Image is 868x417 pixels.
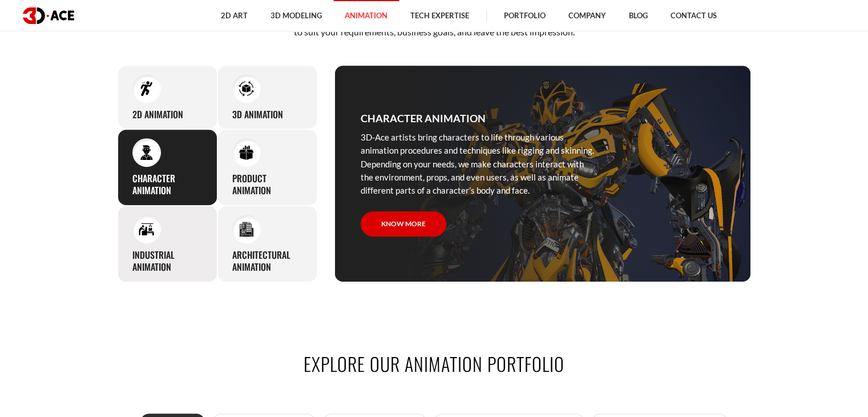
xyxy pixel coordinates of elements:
h3: Product animation [232,173,302,197]
img: Product animation [239,145,254,161]
img: 3D Animation [239,81,254,96]
h3: Character animation [361,110,486,126]
img: Industrial animation [139,222,154,237]
p: 3D-Ace artists bring characters to life through various animation procedures and techniques like ... [361,131,595,198]
img: Character animation [139,145,154,161]
h3: 3D Animation [232,109,283,121]
img: 2D Animation [139,81,154,96]
h3: Industrial animation [132,249,203,273]
img: logo dark [23,7,74,24]
h3: 2D Animation [132,109,183,121]
h3: Character animation [132,173,203,197]
h3: Architectural animation [232,249,302,273]
a: Know more [361,211,446,237]
h2: Explore our animation portfolio [118,351,751,376]
img: Architectural animation [239,222,254,237]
